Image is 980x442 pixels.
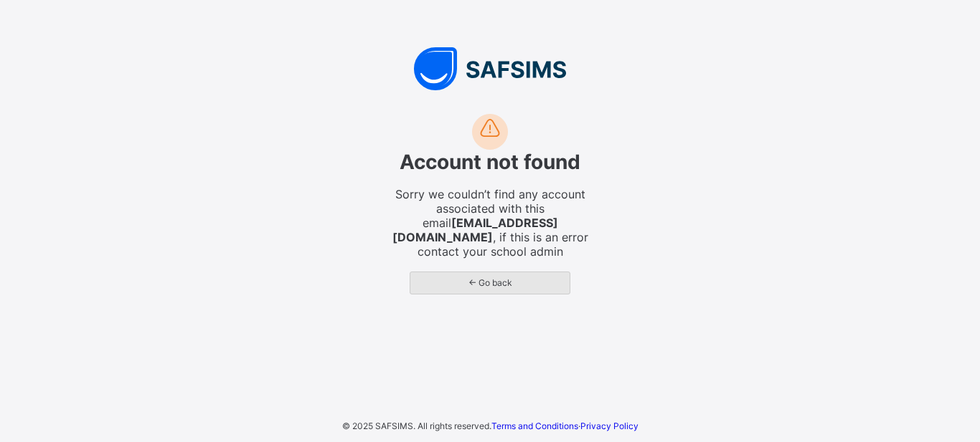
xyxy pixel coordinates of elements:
span: · [491,421,639,431]
a: Terms and Conditions [491,421,578,431]
a: Privacy Policy [580,421,639,431]
strong: [EMAIL_ADDRESS][DOMAIN_NAME] [392,216,558,244]
span: Account not found [400,150,580,174]
span: ← Go back [421,277,559,288]
span: Sorry we couldn’t find any account associated with this email , if this is an error contact your ... [390,187,590,259]
img: SAFSIMS Logo [275,47,705,90]
span: © 2025 SAFSIMS. All rights reserved. [342,421,491,431]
